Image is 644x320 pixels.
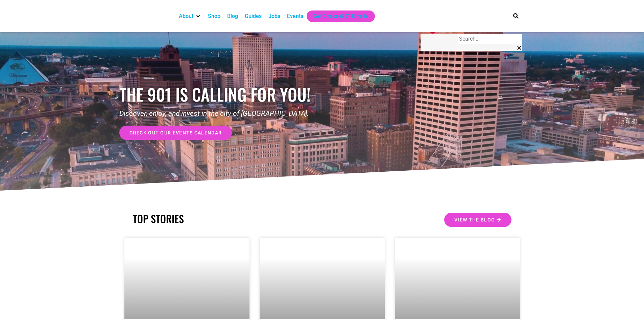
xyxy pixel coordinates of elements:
[444,213,511,227] a: View the Blog
[454,217,495,222] span: View the Blog
[208,12,220,20] a: Shop
[458,34,522,44] input: Search...
[175,10,499,22] nav: Main nav
[119,108,322,119] p: Discover, enjoy, and invest in the city of [GEOGRAPHIC_DATA].
[313,12,368,20] a: Get Choose901 Emails
[505,12,519,20] div: Search
[268,12,280,20] a: Jobs
[287,12,303,20] a: Events
[124,238,249,319] a: Four people sit around a small outdoor table with drinks and snacks, smiling at the camera on a p...
[179,12,193,20] a: About
[129,130,222,135] span: check out our events calendar
[119,126,232,140] a: check out our events calendar
[245,12,262,20] a: Guides
[260,238,385,319] a: Poster for UNAPOLOGETIC.10 event featuring vibrant graphics, performer lineup, and details—set fo...
[133,213,319,225] h2: TOP STORIES
[421,44,522,52] div: Close this search box.
[227,12,238,20] a: Blog
[119,84,322,104] h1: the 901 is calling for you!
[175,10,205,22] div: About
[395,238,520,319] a: A person in a wheelchair, wearing a pink jacket, sits between the U.S. flag and the Tennessee sta...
